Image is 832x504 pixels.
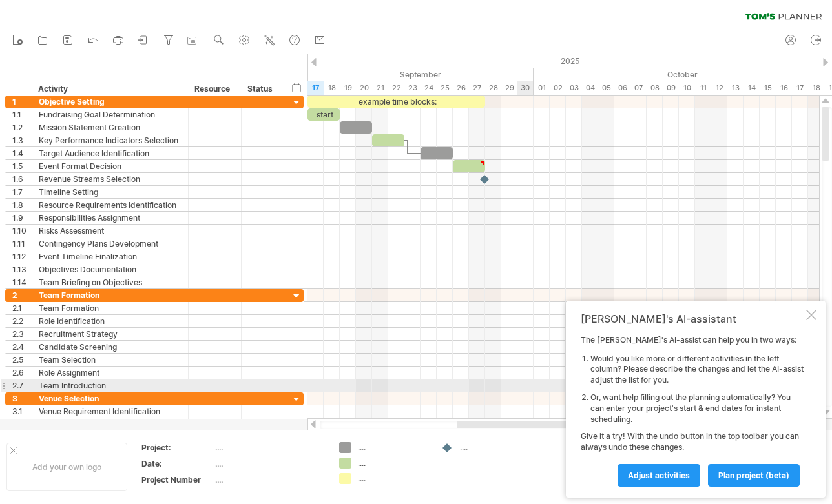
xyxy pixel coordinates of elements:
div: Wednesday, 1 October 2025 [534,81,550,95]
div: 2.1 [12,302,32,314]
div: Monday, 13 October 2025 [727,81,744,95]
div: Sunday, 5 October 2025 [598,81,614,95]
div: Team Briefing on Objectives [39,276,182,288]
li: Would you like more or different activities in the left column? Please describe the changes and l... [590,354,804,386]
a: plan project (beta) [708,464,800,487]
div: Event Timeline Finalization [39,250,182,263]
div: Venue Requirement Identification [39,405,182,418]
div: Saturday, 11 October 2025 [695,81,711,95]
div: Friday, 19 September 2025 [340,81,356,95]
div: 1.4 [12,147,32,159]
div: 1.13 [12,263,32,276]
div: Monday, 29 September 2025 [501,81,517,95]
div: Role Assignment [39,367,182,379]
div: 2 [12,289,32,301]
div: Team Formation [39,302,182,314]
div: 3.2 [12,418,32,430]
div: Team Introduction [39,379,182,392]
div: Add your own logo [6,443,127,491]
span: plan project (beta) [718,470,789,480]
div: Friday, 26 September 2025 [453,81,469,95]
div: Friday, 3 October 2025 [566,81,582,95]
div: 3 [12,392,32,405]
div: 1 [12,96,32,108]
div: Thursday, 18 September 2025 [324,81,340,95]
div: Wednesday, 15 October 2025 [760,81,776,95]
div: Status [247,83,276,96]
div: Risks Assessment [39,225,182,237]
div: 1.9 [12,212,32,224]
div: Contingency Plans Development [39,237,182,250]
div: 1.1 [12,108,32,121]
div: Saturday, 20 September 2025 [356,81,372,95]
div: 1.8 [12,199,32,211]
div: .... [460,442,530,453]
div: Candidate Screening [39,341,182,353]
div: Wednesday, 17 September 2025 [307,81,324,95]
div: Role Identification [39,315,182,327]
div: 1.10 [12,225,32,237]
span: Adjust activities [628,470,690,480]
div: .... [215,474,324,485]
li: Or, want help filling out the planning automatically? You can enter your project's start & end da... [590,392,804,425]
div: Tuesday, 30 September 2025 [517,81,534,95]
div: Tuesday, 14 October 2025 [744,81,760,95]
div: Responsibilities Assignment [39,212,182,224]
div: Sunday, 21 September 2025 [372,81,388,95]
div: 2.4 [12,341,32,353]
div: 2.3 [12,328,32,340]
div: Resource Requirements Identification [39,199,182,211]
div: Thursday, 25 September 2025 [437,81,453,95]
div: Friday, 17 October 2025 [792,81,808,95]
div: Wednesday, 24 September 2025 [421,81,437,95]
div: 3.1 [12,405,32,418]
div: Team Selection [39,354,182,366]
div: 1.14 [12,276,32,288]
div: 2.2 [12,315,32,327]
div: Sunday, 12 October 2025 [711,81,727,95]
div: 1.2 [12,121,32,134]
div: Date: [141,458,213,469]
div: Sunday, 28 September 2025 [485,81,501,95]
div: [PERSON_NAME]'s AI-assistant [581,312,804,325]
div: Project: [141,442,213,453]
div: Saturday, 18 October 2025 [808,81,824,95]
div: Potential Venue Research [39,418,182,430]
div: 1.5 [12,160,32,172]
div: Event Format Decision [39,160,182,172]
div: The [PERSON_NAME]'s AI-assist can help you in two ways: Give it a try! With the undo button in th... [581,335,804,486]
div: Fundraising Goal Determination [39,108,182,121]
div: Mission Statement Creation [39,121,182,134]
div: Objectives Documentation [39,263,182,276]
div: Revenue Streams Selection [39,173,182,185]
div: Project Number [141,474,213,485]
div: Friday, 10 October 2025 [679,81,695,95]
div: 1.11 [12,237,32,250]
div: 1.6 [12,173,32,185]
div: Key Performance Indicators Selection [39,134,182,146]
div: Resource [194,83,234,96]
div: 2.6 [12,367,32,379]
div: .... [358,442,428,453]
div: .... [358,458,428,469]
div: example time blocks: [307,96,485,108]
div: .... [215,458,324,469]
div: 1.7 [12,186,32,198]
div: 2.7 [12,379,32,392]
div: Saturday, 27 September 2025 [469,81,485,95]
div: Recruitment Strategy [39,328,182,340]
div: Monday, 22 September 2025 [388,81,404,95]
div: Venue Selection [39,392,182,405]
div: Tuesday, 23 September 2025 [404,81,421,95]
div: Objective Setting [39,96,182,108]
div: start [307,108,340,121]
div: Thursday, 2 October 2025 [550,81,566,95]
div: .... [358,473,428,484]
div: Team Formation [39,289,182,301]
div: Thursday, 9 October 2025 [663,81,679,95]
div: Target Audience Identification [39,147,182,159]
a: Adjust activities [618,464,700,487]
div: Timeline Setting [39,186,182,198]
div: Tuesday, 7 October 2025 [630,81,647,95]
div: Saturday, 4 October 2025 [582,81,598,95]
